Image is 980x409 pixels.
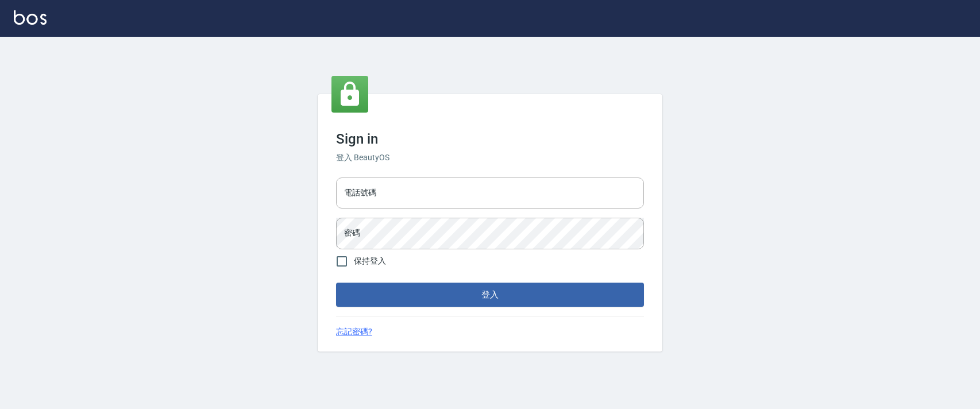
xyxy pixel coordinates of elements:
button: 登入 [336,283,644,307]
h6: 登入 BeautyOS [336,152,644,164]
span: 保持登入 [354,255,386,267]
img: Logo [14,10,47,25]
a: 忘記密碼? [336,326,372,338]
h3: Sign in [336,131,644,147]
